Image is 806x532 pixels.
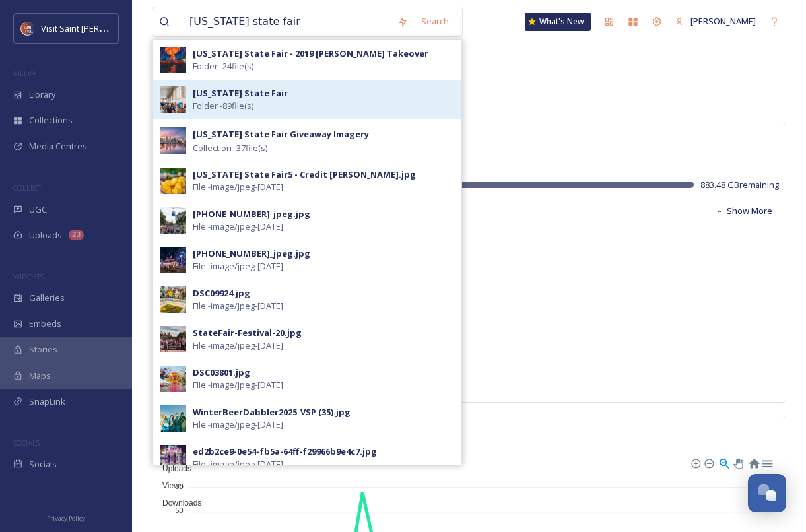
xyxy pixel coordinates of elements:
[709,198,779,224] button: Show More
[160,168,186,194] img: 1e72d5ca-460b-46c4-97f4-f3cf040bc473.jpg
[193,48,428,59] strong: [US_STATE] State Fair - 2019 [PERSON_NAME] Takeover
[160,286,186,313] img: 36b0c0fe-a6e0-4fe8-99ea-37549098a25e.jpg
[761,457,772,468] div: Menu
[193,220,283,233] span: File - image/jpeg - [DATE]
[193,87,288,99] strong: [US_STATE] State Fair
[718,457,729,468] div: Selection Zoom
[29,140,87,152] span: Media Centres
[193,208,310,220] div: [PHONE_NUMBER]_jpeg.jpg
[29,317,61,330] span: Embeds
[193,100,253,112] span: Folder - 89 file(s)
[152,464,191,473] span: Uploads
[748,457,759,468] div: Reset Zoom
[47,510,85,525] a: Privacy Policy
[29,395,65,408] span: SnapLink
[704,458,713,467] div: Zoom Out
[41,22,147,34] span: Visit Saint [PERSON_NAME]
[47,514,85,523] span: Privacy Policy
[415,9,455,34] div: Search
[193,248,310,260] div: [PHONE_NUMBER]_jpeg.jpg
[152,498,201,508] span: Downloads
[13,183,42,193] span: COLLECT
[13,271,44,281] span: WIDGETS
[700,179,779,191] span: 883.48 GB remaining
[193,366,250,379] div: DSC03801.jpg
[690,458,700,467] div: Zoom In
[193,181,283,193] span: File - image/jpeg - [DATE]
[29,203,47,216] span: UGC
[160,207,186,234] img: f657bab9-5a26-49ba-962a-4a68ea99537a.jpg
[193,287,250,300] div: DSC09924.jpg
[69,230,84,240] div: 23
[152,481,184,490] span: Views
[160,86,186,113] img: 4fedf3e9-0430-47d8-b78d-85d670541823.jpg
[193,60,253,73] span: Folder - 24 file(s)
[29,88,55,101] span: Library
[748,474,786,512] button: Open Chat
[160,445,186,471] img: 092c7416-ecdf-4c9f-aab4-17164edb084e.jpg
[29,458,57,471] span: Socials
[29,229,62,242] span: Uploads
[160,326,186,352] img: 5d8456db-a9de-4f0b-a1b4-50f181e56545.jpg
[175,482,183,490] tspan: 60
[29,370,51,382] span: Maps
[525,13,591,31] a: What's New
[160,127,186,154] img: 264e3db4-b7c5-4d1b-b8e9-b6ae6102634e.jpg
[193,406,351,418] div: WinterBeerDabbler2025_VSP (35).jpg
[193,446,377,458] div: ed2b2ce9-0e54-fb5a-64ff-f29966b9e4c7.jpg
[193,379,283,391] span: File - image/jpeg - [DATE]
[29,292,65,304] span: Galleries
[29,114,73,127] span: Collections
[193,128,369,140] strong: [US_STATE] State Fair Giveaway Imagery
[193,300,283,312] span: File - image/jpeg - [DATE]
[21,22,34,35] img: Visit%20Saint%20Paul%20Updated%20Profile%20Image.jpg
[669,9,762,34] a: [PERSON_NAME]
[29,343,57,356] span: Stories
[733,459,741,467] div: Panning
[183,7,391,36] input: Search your library
[160,47,186,73] img: 5c53b434-ed9a-4fb5-b382-c8f20aa45faa.jpg
[160,405,186,432] img: 75382d85-6948-4b0d-8d74-240b0811b3f2.jpg
[193,260,283,273] span: File - image/jpeg - [DATE]
[13,438,40,448] span: SOCIALS
[193,418,283,431] span: File - image/jpeg - [DATE]
[160,366,186,392] img: bbc36b09-6b03-4bfe-bc30-fbabd4d96bd2.jpg
[193,327,302,339] div: StateFair-Festival-20.jpg
[13,68,36,78] span: MEDIA
[193,339,283,352] span: File - image/jpeg - [DATE]
[193,458,283,471] span: File - image/jpeg - [DATE]
[193,142,267,154] span: Collection - 37 file(s)
[690,15,756,27] span: [PERSON_NAME]
[175,506,183,514] tspan: 50
[193,168,416,181] div: [US_STATE] State Fair5 - Credit [PERSON_NAME].jpg
[160,247,186,273] img: 9af54097-c735-446a-9678-d9b5dfbd3798.jpg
